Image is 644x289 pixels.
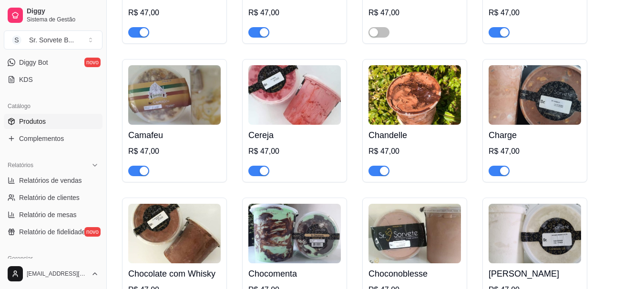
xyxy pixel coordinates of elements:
[128,146,221,157] div: R$ 47,00
[248,146,341,157] div: R$ 47,00
[4,4,102,27] a: DiggySistema de Gestão
[489,267,581,280] h4: [PERSON_NAME]
[8,161,33,169] span: Relatórios
[248,7,341,19] div: R$ 47,00
[19,176,82,185] span: Relatórios de vendas
[4,114,102,129] a: Produtos
[4,190,102,205] a: Relatório de clientes
[248,204,341,263] img: product-image
[19,75,33,84] span: KDS
[489,7,581,19] div: R$ 47,00
[4,99,102,114] div: Catálogo
[489,129,581,142] h4: Charge
[368,267,461,280] h4: Choconoblesse
[128,204,221,263] img: product-image
[4,30,102,50] button: Select a team
[4,262,102,285] button: [EMAIL_ADDRESS][DOMAIN_NAME]
[489,204,581,263] img: product-image
[248,129,341,142] h4: Cereja
[368,204,461,263] img: product-image
[19,193,80,202] span: Relatório de clientes
[19,58,48,67] span: Diggy Bot
[12,35,21,45] span: S
[489,146,581,157] div: R$ 47,00
[29,35,74,45] div: Sr. Sorvete B ...
[4,173,102,188] a: Relatórios de vendas
[19,227,85,237] span: Relatório de fidelidade
[27,7,99,16] span: Diggy
[128,7,221,19] div: R$ 47,00
[248,267,341,280] h4: Chocomenta
[368,7,461,19] div: R$ 47,00
[19,134,64,143] span: Complementos
[27,270,87,278] span: [EMAIL_ADDRESS][DOMAIN_NAME]
[368,146,461,157] div: R$ 47,00
[489,65,581,125] img: product-image
[4,72,102,87] a: KDS
[4,207,102,222] a: Relatório de mesas
[19,117,46,126] span: Produtos
[27,16,99,23] span: Sistema de Gestão
[368,129,461,142] h4: Chandelle
[128,267,221,280] h4: Chocolate com Whisky
[368,65,461,125] img: product-image
[4,131,102,146] a: Complementos
[248,65,341,125] img: product-image
[4,224,102,239] a: Relatório de fidelidadenovo
[19,210,77,219] span: Relatório de mesas
[4,251,102,266] div: Gerenciar
[4,55,102,70] a: Diggy Botnovo
[128,65,221,125] img: product-image
[128,129,221,142] h4: Camafeu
